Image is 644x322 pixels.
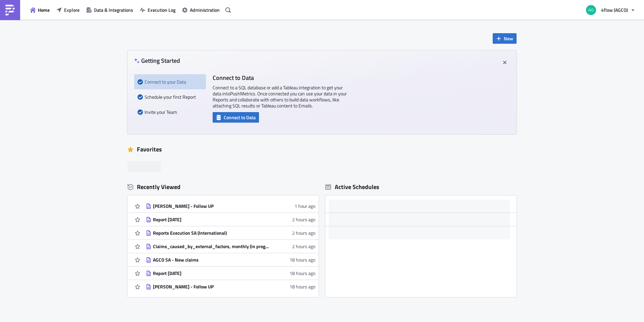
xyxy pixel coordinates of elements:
button: Explore [53,5,83,15]
time: 2025-08-27T13:12:09Z [294,202,315,210]
button: Execution Log [137,5,179,15]
button: Data & Integrations [83,5,137,15]
h4: Connect to Data [213,74,347,81]
span: Connect to Data [224,114,256,121]
button: Home [27,5,53,15]
button: Connect to Data [213,112,259,123]
span: Execution Log [148,6,175,13]
h4: Getting Started [134,57,180,64]
div: Connect to your Data [138,74,203,89]
a: Claims_caused_by_external_factors, monthly (in progress)2 hours ago [146,240,315,253]
time: 2025-08-26T20:05:32Z [289,283,315,290]
img: PushMetrics [5,5,15,15]
a: AGCO SA - New claims18 hours ago [146,253,315,266]
div: Favorites [127,144,517,154]
a: Connect to Data [213,113,259,120]
button: Administration [179,5,223,15]
span: Home [38,6,50,13]
img: Avatar [585,4,597,16]
div: Report [DATE] [153,270,270,276]
span: Data & Integrations [94,6,133,13]
span: Explore [64,6,79,13]
p: Connect to a SQL database or add a Tableau integration to get your data into PushMetrics . Once c... [213,85,347,109]
time: 2025-08-27T12:11:32Z [292,243,315,250]
a: [PERSON_NAME] - Follow UP18 hours ago [146,280,315,293]
div: Invite your Team [138,104,203,120]
span: New [504,35,513,42]
time: 2025-08-26T20:17:33Z [289,270,315,277]
div: Reports Execution SA (International) [153,230,270,236]
a: Reports Execution SA (International)2 hours ago [146,226,315,239]
span: 4flow (AGCO) [601,6,628,13]
button: 4flow (AGCO) [582,3,639,17]
time: 2025-08-26T20:17:56Z [289,256,315,263]
button: New [493,33,517,44]
div: Schedule your first Report [138,89,203,104]
div: [PERSON_NAME] - Follow UP [153,203,270,209]
a: [PERSON_NAME] - Follow UP1 hour ago [146,199,315,213]
div: AGCO SA - New claims [153,257,270,263]
span: Administration [190,6,220,13]
div: Claims_caused_by_external_factors, monthly (in progress) [153,243,270,249]
div: [PERSON_NAME] - Follow UP [153,284,270,290]
a: Report [DATE]18 hours ago [146,267,315,280]
div: Recently Viewed [127,182,319,192]
div: Active Schedules [325,183,379,191]
div: Report [DATE] [153,217,270,223]
time: 2025-08-27T12:16:52Z [292,229,315,236]
time: 2025-08-27T12:33:45Z [292,216,315,223]
a: Report [DATE]2 hours ago [146,213,315,226]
